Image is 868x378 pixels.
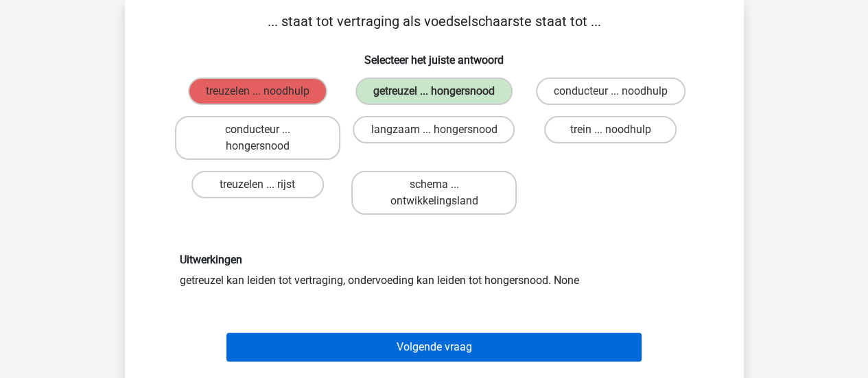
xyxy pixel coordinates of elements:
h6: Selecteer het juiste antwoord [147,43,722,67]
label: conducteur ... noodhulp [536,78,685,105]
label: schema ... ontwikkelingsland [351,171,517,215]
label: treuzelen ... rijst [191,171,324,198]
h6: Uitwerkingen [180,253,689,266]
div: getreuzel kan leiden tot vertraging, ondervoeding kan leiden tot hongersnood. None [169,253,699,288]
label: trein ... noodhulp [544,116,677,143]
label: getreuzel ... hongersnood [355,78,513,105]
label: conducteur ... hongersnood [175,116,340,160]
p: ... staat tot vertraging als voedselschaarste staat tot ... [147,11,722,32]
label: langzaam ... hongersnood [353,116,515,143]
label: treuzelen ... noodhulp [188,78,327,105]
button: Volgende vraag [226,333,642,362]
